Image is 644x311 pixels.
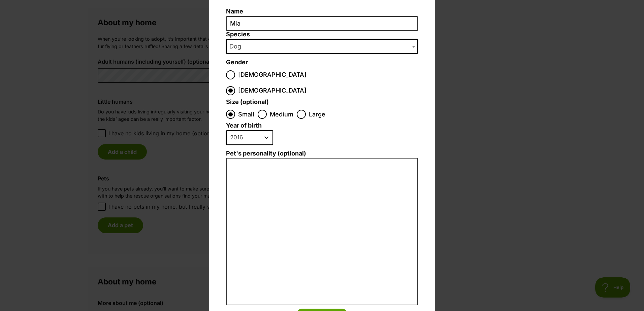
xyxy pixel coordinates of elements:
[226,122,262,129] label: Year of birth
[226,59,248,66] label: Gender
[227,42,248,51] span: Dog
[226,8,418,15] label: Name
[238,70,307,79] span: [DEMOGRAPHIC_DATA]
[226,150,418,157] label: Pet's personality (optional)
[226,31,418,38] label: Species
[226,99,269,106] label: Size (optional)
[309,110,325,119] span: Large
[270,110,293,119] span: Medium
[226,39,418,54] span: Dog
[238,110,254,119] span: Small
[238,86,307,95] span: [DEMOGRAPHIC_DATA]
